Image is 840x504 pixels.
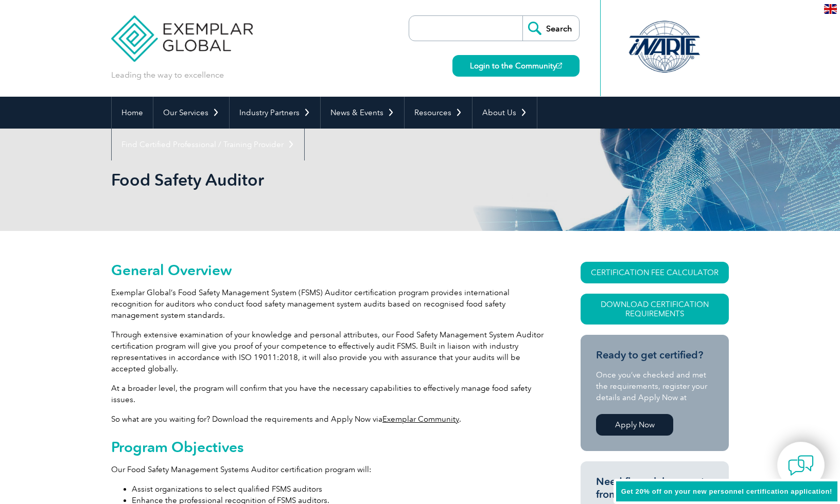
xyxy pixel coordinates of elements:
p: Exemplar Global’s Food Safety Management System (FSMS) Auditor certification program provides int... [111,287,544,321]
h3: Ready to get certified? [596,349,713,362]
a: News & Events [321,97,404,129]
h2: General Overview [111,262,544,278]
p: At a broader level, the program will confirm that you have the necessary capabilities to effectiv... [111,383,544,405]
a: Industry Partners [230,97,320,129]
img: open_square.png [556,63,562,68]
h3: Need financial support from your employer? [596,475,713,501]
img: en [824,4,837,14]
a: Find Certified Professional / Training Provider [112,129,304,160]
a: Exemplar Community [382,415,459,424]
span: Get 20% off on your new personnel certification application! [621,488,832,495]
a: Our Services [153,97,229,129]
h1: Food Safety Auditor [111,170,506,190]
a: About Us [472,97,537,129]
p: So what are you waiting for? Download the requirements and Apply Now via . [111,413,544,425]
li: Assist organizations to select qualified FSMS auditors [132,483,544,495]
h2: Program Objectives [111,439,544,455]
p: Once you’ve checked and met the requirements, register your details and Apply Now at [596,369,713,403]
a: Home [112,97,153,129]
a: Resources [405,97,472,129]
img: contact-chat.png [788,453,814,478]
p: Through extensive examination of your knowledge and personal attributes, our Food Safety Manageme... [111,329,544,374]
a: CERTIFICATION FEE CALCULATOR [581,262,729,283]
input: Search [522,16,579,41]
a: Apply Now [596,414,673,436]
a: Login to the Community [452,55,580,77]
p: Leading the way to excellence [111,69,224,81]
a: Download Certification Requirements [581,294,729,325]
p: Our Food Safety Management Systems Auditor certification program will: [111,464,544,475]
